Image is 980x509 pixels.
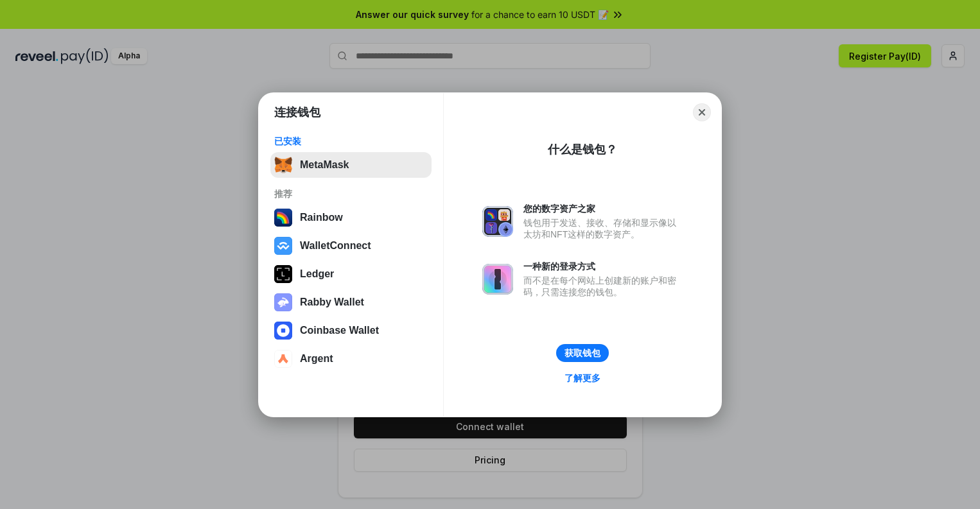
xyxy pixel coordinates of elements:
button: Coinbase Wallet [270,318,432,343]
h1: 连接钱包 [274,105,320,120]
div: 了解更多 [564,372,600,384]
a: 了解更多 [557,370,608,386]
img: svg+xml,%3Csvg%20width%3D%2228%22%20height%3D%2228%22%20viewBox%3D%220%200%2028%2028%22%20fill%3D... [274,350,292,368]
div: 推荐 [274,188,428,200]
div: 获取钱包 [564,347,600,359]
div: 一种新的登录方式 [523,261,683,272]
img: svg+xml,%3Csvg%20xmlns%3D%22http%3A%2F%2Fwww.w3.org%2F2000%2Fsvg%22%20fill%3D%22none%22%20viewBox... [482,206,513,237]
img: svg+xml,%3Csvg%20xmlns%3D%22http%3A%2F%2Fwww.w3.org%2F2000%2Fsvg%22%20fill%3D%22none%22%20viewBox... [274,293,292,311]
img: svg+xml,%3Csvg%20xmlns%3D%22http%3A%2F%2Fwww.w3.org%2F2000%2Fsvg%22%20width%3D%2228%22%20height%3... [274,265,292,283]
div: MetaMask [300,159,349,171]
button: WalletConnect [270,233,432,259]
div: 已安装 [274,135,428,147]
div: 什么是钱包？ [548,142,617,157]
img: svg+xml,%3Csvg%20width%3D%2228%22%20height%3D%2228%22%20viewBox%3D%220%200%2028%2028%22%20fill%3D... [274,237,292,255]
button: MetaMask [270,152,432,178]
div: 您的数字资产之家 [523,203,683,214]
img: svg+xml,%3Csvg%20width%3D%22120%22%20height%3D%22120%22%20viewBox%3D%220%200%20120%20120%22%20fil... [274,209,292,227]
img: svg+xml,%3Csvg%20width%3D%2228%22%20height%3D%2228%22%20viewBox%3D%220%200%2028%2028%22%20fill%3D... [274,322,292,340]
div: WalletConnect [300,240,371,252]
button: Rainbow [270,205,432,230]
div: Ledger [300,268,334,280]
button: Rabby Wallet [270,289,432,315]
img: svg+xml,%3Csvg%20xmlns%3D%22http%3A%2F%2Fwww.w3.org%2F2000%2Fsvg%22%20fill%3D%22none%22%20viewBox... [482,264,513,295]
div: Argent [300,353,333,365]
div: Rainbow [300,212,343,223]
button: Argent [270,346,432,372]
img: svg+xml,%3Csvg%20fill%3D%22none%22%20height%3D%2233%22%20viewBox%3D%220%200%2035%2033%22%20width%... [274,156,292,174]
div: Coinbase Wallet [300,325,379,336]
button: Ledger [270,261,432,287]
button: Close [693,103,711,121]
div: Rabby Wallet [300,297,364,308]
div: 而不是在每个网站上创建新的账户和密码，只需连接您的钱包。 [523,275,683,298]
div: 钱包用于发送、接收、存储和显示像以太坊和NFT这样的数字资产。 [523,217,683,240]
button: 获取钱包 [556,344,609,362]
